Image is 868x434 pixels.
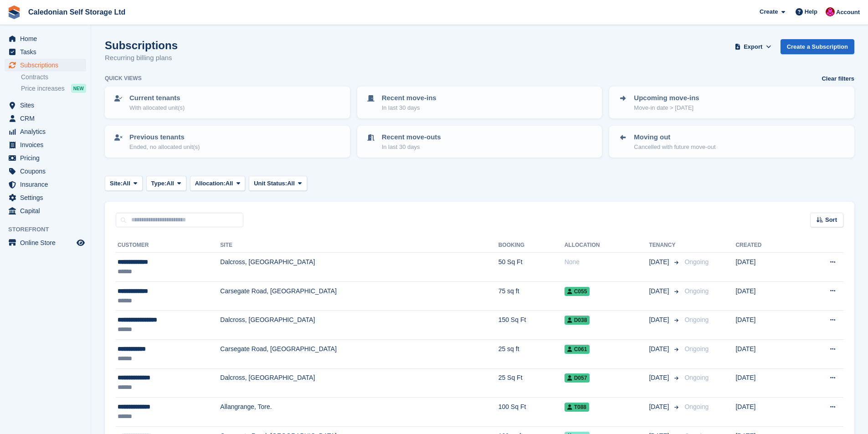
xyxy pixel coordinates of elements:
p: Recent move-ins [382,93,437,103]
button: Site: All [105,176,143,191]
span: All [166,179,174,188]
span: All [123,179,130,188]
a: Price increases NEW [21,83,86,93]
span: Invoices [20,138,75,151]
th: Created [735,238,797,253]
a: Recent move-ins In last 30 days [358,87,601,117]
div: NEW [71,84,86,93]
td: Allangrange, Tore. [220,398,498,427]
a: menu [5,138,86,151]
td: [DATE] [735,339,797,368]
button: Type: All [146,176,186,191]
span: All [226,179,233,188]
span: Ongoing [684,316,709,323]
span: T088 [565,403,589,412]
a: Recent move-outs In last 30 days [358,127,601,157]
span: Pricing [20,152,75,164]
a: menu [5,112,86,125]
span: D057 [565,373,590,383]
a: Caledonian Self Storage Ltd [25,5,129,20]
span: C055 [565,287,590,296]
td: Carsegate Road, [GEOGRAPHIC_DATA] [220,339,498,368]
span: Settings [20,191,75,204]
span: Tasks [20,46,75,58]
td: [DATE] [735,368,797,398]
span: Sites [20,99,75,112]
td: Carsegate Road, [GEOGRAPHIC_DATA] [220,281,498,311]
a: Moving out Cancelled with future move-out [610,127,853,157]
button: Allocation: All [190,176,246,191]
span: [DATE] [649,373,671,383]
span: Allocation: [195,179,226,188]
span: Online Store [20,236,75,249]
td: Dalcross, [GEOGRAPHIC_DATA] [220,311,498,340]
span: Ongoing [684,258,709,266]
span: Site: [110,179,123,188]
p: Ended, no allocated unit(s) [129,143,200,152]
td: 100 Sq Ft [498,398,565,427]
span: Home [20,32,75,45]
button: Export [733,39,773,54]
p: Recent move-outs [382,132,441,143]
a: menu [5,165,86,178]
a: menu [5,178,86,191]
p: Previous tenants [129,132,200,143]
a: Contracts [21,73,86,82]
td: Dalcross, [GEOGRAPHIC_DATA] [220,253,498,282]
td: 50 Sq Ft [498,253,565,282]
h1: Subscriptions [105,39,178,51]
th: Tenancy [649,238,681,253]
a: menu [5,59,86,71]
p: Current tenants [129,93,185,103]
th: Booking [498,238,565,253]
td: 25 sq ft [498,339,565,368]
span: [DATE] [649,402,671,412]
a: Preview store [75,237,86,248]
span: [DATE] [649,257,671,267]
td: [DATE] [735,398,797,427]
span: Analytics [20,125,75,138]
a: menu [5,191,86,204]
span: Type: [151,179,167,188]
td: 150 Sq Ft [498,311,565,340]
span: Unit Status: [254,179,287,188]
a: menu [5,125,86,138]
span: Ongoing [684,374,709,381]
span: Price increases [21,84,65,93]
th: Allocation [565,238,649,253]
a: Previous tenants Ended, no allocated unit(s) [106,127,349,157]
span: Sort [825,215,837,225]
td: [DATE] [735,253,797,282]
button: Unit Status: All [249,176,307,191]
th: Customer [116,238,220,253]
span: Help [805,7,817,16]
p: Move-in date > [DATE] [634,103,699,112]
div: None [565,257,649,267]
span: Insurance [20,178,75,191]
span: Export [744,42,762,51]
a: menu [5,152,86,164]
span: Ongoing [684,403,709,410]
a: menu [5,46,86,58]
a: Upcoming move-ins Move-in date > [DATE] [610,87,853,117]
a: Create a Subscription [781,39,854,54]
span: Account [836,8,860,17]
span: Ongoing [684,345,709,352]
td: [DATE] [735,311,797,340]
p: With allocated unit(s) [129,103,185,112]
a: Clear filters [822,74,854,83]
a: menu [5,236,86,249]
a: Current tenants With allocated unit(s) [106,87,349,117]
p: Cancelled with future move-out [634,143,715,152]
a: menu [5,204,86,217]
p: Upcoming move-ins [634,93,699,103]
a: menu [5,32,86,45]
span: D038 [565,316,590,325]
p: Moving out [634,132,715,143]
span: Coupons [20,165,75,178]
td: 75 sq ft [498,281,565,311]
span: Subscriptions [20,59,75,71]
span: [DATE] [649,286,671,296]
span: Storefront [8,225,91,234]
td: 25 Sq Ft [498,368,565,398]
